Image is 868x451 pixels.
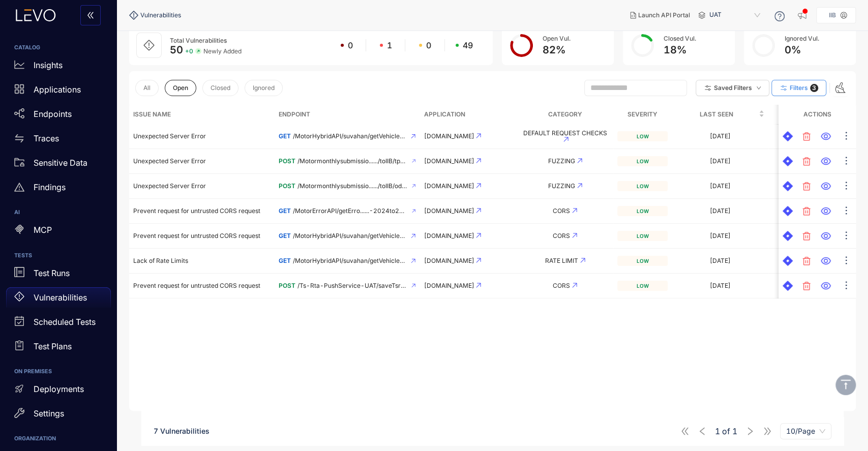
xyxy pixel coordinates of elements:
[424,207,512,215] div: [DOMAIN_NAME]
[617,206,667,216] div: low
[732,427,737,436] span: 1
[841,230,851,242] span: ellipsis
[14,182,24,192] span: warning
[34,61,63,70] p: Insights
[714,84,752,92] span: Saved Filters
[80,5,101,25] button: double-left
[772,109,853,120] span: First Seen
[133,182,206,190] span: Unexpected Server Error
[135,80,159,96] button: All
[841,181,851,192] span: ellipsis
[133,132,206,140] span: Unexpected Server Error
[293,207,407,215] span: /MotorErrorAPI/getErro......-2024to28-04-2024.json
[829,12,836,19] p: IIB
[6,379,111,403] a: Deployments
[6,336,111,360] a: Test Plans
[133,157,206,165] span: Unexpected Server Error
[841,228,852,244] button: ellipsis
[279,182,295,190] span: POST
[779,105,856,124] th: Actions
[133,257,188,264] span: Lack of Rate Limits
[348,41,353,50] span: 0
[543,44,571,56] div: 82 %
[424,158,512,165] div: [DOMAIN_NAME]
[841,278,852,294] button: ellipsis
[715,427,737,436] span: of
[664,44,696,56] div: 18 %
[709,207,730,215] div: [DATE]
[424,257,512,264] div: [DOMAIN_NAME]
[841,131,851,142] span: ellipsis
[841,178,852,194] button: ellipsis
[709,133,730,140] div: [DATE]
[617,231,667,241] div: low
[786,424,825,439] span: 10/Page
[34,342,72,351] p: Test Plans
[548,157,575,165] span: FUZZING
[297,158,407,165] span: /Motormonthlysubmissio....../toIIB/tp_claimdetails
[841,255,851,267] span: ellipsis
[841,156,851,167] span: ellipsis
[14,436,103,442] h6: ORGANIZATION
[622,7,698,23] button: Launch API Portal
[424,232,512,239] div: [DOMAIN_NAME]
[810,84,818,92] span: 3
[841,205,851,217] span: ellipsis
[293,257,407,264] span: /MotorHybridAPI/suvahan/getVehicleDetails
[293,133,407,140] span: /MotorHybridAPI/suvahan/getVehicleDetails
[841,253,852,269] button: ellipsis
[203,48,242,55] span: Newly Added
[715,427,720,436] span: 1
[463,41,473,50] span: 49
[129,105,275,124] th: Issue Name
[617,181,667,191] div: low
[785,35,819,42] div: Ignored Vul.
[211,84,230,92] span: Closed
[6,287,111,312] a: Vulnerabilities
[523,129,607,137] span: DEFAULT REQUEST CHECKS
[279,207,291,215] span: GET
[424,282,512,289] div: [DOMAIN_NAME]
[543,35,571,42] div: Open Vul.
[279,157,295,165] span: POST
[638,12,690,19] span: Launch API Portal
[279,282,295,289] span: POST
[6,153,111,177] a: Sensitive Data
[165,80,196,96] button: Open
[676,109,757,120] span: Last Seen
[709,183,730,190] div: [DATE]
[6,55,111,79] a: Insights
[154,427,209,435] span: 7 Vulnerabilities
[86,11,95,20] span: double-left
[548,182,575,190] span: FUZZING
[709,257,730,264] div: [DATE]
[34,109,72,118] p: Endpoints
[672,105,768,124] th: Last Seen
[553,282,570,289] span: CORS
[756,85,761,91] span: down
[170,44,183,56] span: 50
[34,384,84,394] p: Deployments
[14,133,24,143] span: swap
[279,132,291,140] span: GET
[34,293,87,302] p: Vulnerabilities
[613,105,671,124] th: Severity
[6,220,111,245] a: MCP
[253,84,275,92] span: Ignored
[6,128,111,153] a: Traces
[279,232,291,239] span: GET
[424,133,512,140] div: [DOMAIN_NAME]
[133,207,260,215] span: Prevent request for untrusted CORS request
[185,48,193,55] span: + 0
[14,369,103,375] h6: ON PREMISES
[709,232,730,239] div: [DATE]
[545,257,578,264] span: RATE LIMIT
[664,35,696,42] div: Closed Vul.
[279,257,291,264] span: GET
[140,12,181,19] span: Vulnerabilities
[34,268,70,278] p: Test Runs
[617,156,667,166] div: low
[840,378,852,390] span: vertical-align-top
[553,207,570,215] span: CORS
[841,203,852,219] button: ellipsis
